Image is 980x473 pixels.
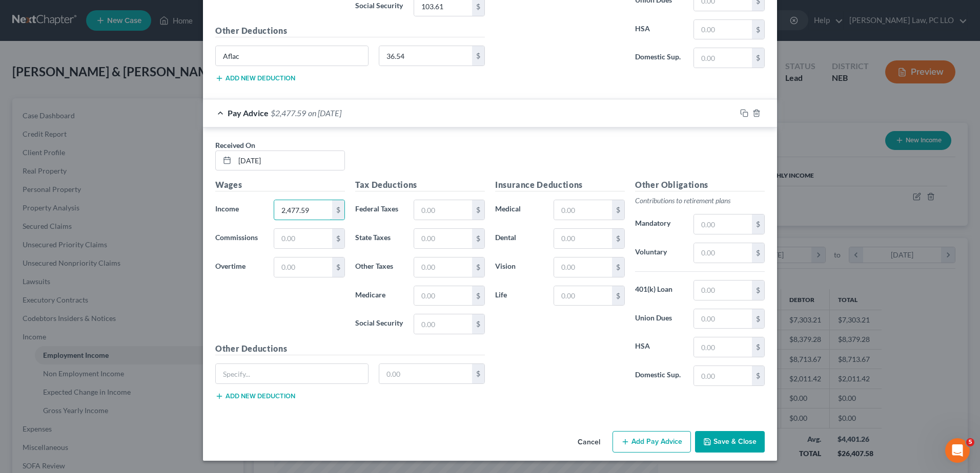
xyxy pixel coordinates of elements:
[472,229,484,248] div: $
[630,48,688,68] label: Domestic Sup.
[612,200,624,220] div: $
[414,286,472,306] input: 0.00
[215,25,485,37] h5: Other Deductions
[554,229,612,248] input: 0.00
[274,257,332,277] input: 0.00
[752,337,764,357] div: $
[630,337,688,357] label: HSA
[569,432,608,453] button: Cancel
[332,229,344,248] div: $
[350,228,409,249] label: State Taxes
[612,229,624,248] div: $
[495,179,625,191] h5: Insurance Deductions
[612,257,624,277] div: $
[350,257,409,277] label: Other Taxes
[694,214,752,234] input: 0.00
[215,342,485,355] h5: Other Deductions
[490,228,548,249] label: Dental
[274,229,332,248] input: 0.00
[635,179,765,191] h5: Other Obligations
[215,204,239,213] span: Income
[271,108,306,118] span: $2,477.59
[490,200,548,220] label: Medical
[350,314,409,334] label: Social Security
[472,257,484,277] div: $
[490,257,548,277] label: Vision
[332,257,344,277] div: $
[635,196,765,206] p: Contributions to retirement plans
[215,392,295,400] button: Add new deduction
[215,179,345,191] h5: Wages
[472,46,484,66] div: $
[215,141,255,149] span: Received On
[752,281,764,300] div: $
[694,243,752,263] input: 0.00
[472,364,484,383] div: $
[490,286,548,306] label: Life
[554,286,612,306] input: 0.00
[612,431,691,453] button: Add Pay Advice
[216,46,368,66] input: Specify...
[630,243,688,263] label: Voluntary
[694,366,752,385] input: 0.00
[472,314,484,334] div: $
[554,257,612,277] input: 0.00
[228,108,269,118] span: Pay Advice
[945,438,970,463] iframe: Intercom live chat
[216,364,368,383] input: Specify...
[414,200,472,220] input: 0.00
[752,243,764,263] div: $
[752,20,764,39] div: $
[472,200,484,220] div: $
[752,309,764,329] div: $
[694,20,752,39] input: 0.00
[308,108,341,118] span: on [DATE]
[752,366,764,385] div: $
[210,228,269,249] label: Commissions
[630,19,688,40] label: HSA
[966,438,974,446] span: 5
[332,200,344,220] div: $
[694,309,752,329] input: 0.00
[630,365,688,386] label: Domestic Sup.
[695,431,765,453] button: Save & Close
[414,314,472,334] input: 0.00
[350,286,409,306] label: Medicare
[694,337,752,357] input: 0.00
[752,48,764,68] div: $
[630,309,688,329] label: Union Dues
[414,257,472,277] input: 0.00
[472,286,484,306] div: $
[379,46,473,66] input: 0.00
[235,151,344,170] input: MM/DD/YYYY
[612,286,624,306] div: $
[554,200,612,220] input: 0.00
[630,214,688,234] label: Mandatory
[752,214,764,234] div: $
[274,200,332,220] input: 0.00
[379,364,473,383] input: 0.00
[414,229,472,248] input: 0.00
[694,48,752,68] input: 0.00
[355,179,485,191] h5: Tax Deductions
[350,200,409,220] label: Federal Taxes
[630,280,688,300] label: 401(k) Loan
[215,74,295,82] button: Add new deduction
[694,281,752,300] input: 0.00
[210,257,269,277] label: Overtime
